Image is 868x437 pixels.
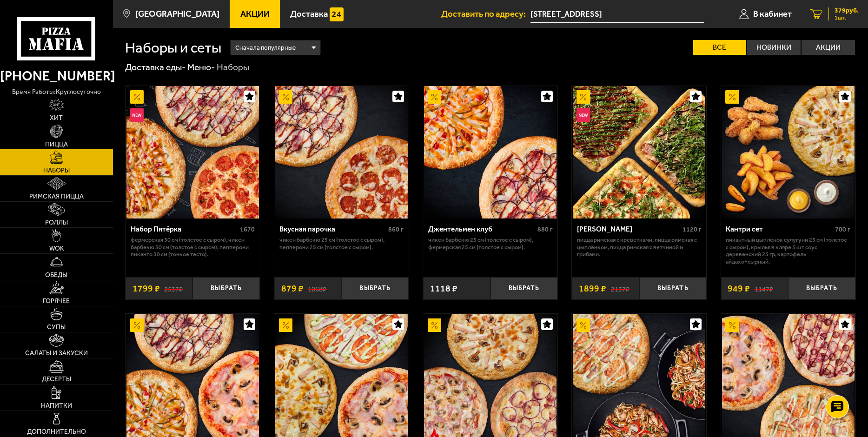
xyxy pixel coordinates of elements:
input: Ваш адрес доставки [530,6,704,23]
span: [GEOGRAPHIC_DATA] [135,10,219,19]
span: 379 руб. [835,7,859,14]
a: АкционныйВкусная парочка [274,86,409,218]
span: набережная канала Грибоедова, 81 [530,6,704,23]
span: Салаты и закуски [25,350,88,357]
div: [PERSON_NAME] [577,225,680,234]
s: 2537 ₽ [164,284,183,293]
img: Джентельмен клуб [424,86,557,218]
img: Акционный [279,318,292,332]
span: Супы [47,324,66,331]
img: Акционный [428,318,441,332]
p: Пицца Римская с креветками, Пицца Римская с цыплёнком, Пицца Римская с ветчиной и грибами. [577,236,702,258]
label: Все [693,40,747,55]
span: Десерты [42,376,71,383]
p: Пикантный цыплёнок сулугуни 25 см (толстое с сыром), крылья в кляре 5 шт соус деревенский 25 гр, ... [726,236,850,265]
span: 860 г [388,225,404,233]
img: Новинка [576,108,590,122]
s: 1147 ₽ [755,284,773,293]
img: Акционный [725,90,739,104]
span: Напитки [41,403,72,409]
div: Кантри сет [726,225,833,234]
h1: Наборы и сеты [125,40,221,55]
span: Римская пицца [29,193,84,200]
a: Доставка еды- [125,62,186,73]
a: АкционныйДжентельмен клуб [423,86,557,218]
span: Доставить по адресу: [441,10,530,19]
span: 1670 [240,225,255,233]
a: Меню- [187,62,215,73]
img: Вкусная парочка [275,86,408,218]
label: Акции [802,40,855,55]
span: Дополнительно [27,429,86,435]
span: В кабинет [753,10,792,19]
span: Пицца [45,141,68,148]
button: Выбрать [788,277,855,299]
p: Чикен Барбекю 25 см (толстое с сыром), Пепперони 25 см (толстое с сыром). [279,236,404,251]
img: Акционный [576,318,590,332]
a: АкционныйКантри сет [721,86,855,218]
span: 1 шт. [835,15,859,20]
s: 2137 ₽ [611,284,629,293]
img: Новинка [130,108,144,122]
img: 15daf4d41897b9f0e9f617042186c801.svg [330,7,343,21]
button: Выбрать [490,277,558,299]
img: Акционный [130,90,144,104]
img: Акционный [576,90,590,104]
button: Выбрать [639,277,707,299]
span: Сначала популярные [235,39,296,56]
img: Набор Пятёрка [126,86,259,218]
span: Акции [240,10,270,19]
img: Кантри сет [722,86,855,218]
span: Наборы [43,167,70,174]
img: Мама Миа [573,86,706,218]
img: Акционный [725,318,739,332]
button: Выбрать [342,277,409,299]
label: Новинки [747,40,801,55]
span: 949 ₽ [728,284,750,293]
span: Горячее [43,298,70,305]
p: Фермерская 30 см (толстое с сыром), Чикен Барбекю 30 см (толстое с сыром), Пепперони Пиканто 30 с... [131,236,255,258]
s: 1068 ₽ [308,284,326,293]
img: Акционный [279,90,292,104]
span: 879 ₽ [281,284,304,293]
span: 880 г [537,225,553,233]
div: Наборы [217,61,249,73]
button: Выбрать [192,277,260,299]
a: АкционныйНовинкаМама Миа [572,86,706,218]
span: Роллы [45,219,68,226]
span: 1120 г [682,225,702,233]
span: Хит [50,115,63,121]
span: 1799 ₽ [133,284,160,293]
img: Акционный [130,318,144,332]
div: Набор Пятёрка [131,225,238,234]
span: Доставка [290,10,328,19]
img: Акционный [428,90,441,104]
a: АкционныйНовинкаНабор Пятёрка [126,86,260,218]
div: Джентельмен клуб [428,225,535,234]
div: Вкусная парочка [279,225,386,234]
span: 1118 ₽ [430,284,457,293]
span: Обеды [45,272,67,278]
span: 700 г [835,225,850,233]
span: 1899 ₽ [579,284,606,293]
span: WOK [49,245,64,252]
p: Чикен Барбекю 25 см (толстое с сыром), Фермерская 25 см (толстое с сыром). [428,236,553,251]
